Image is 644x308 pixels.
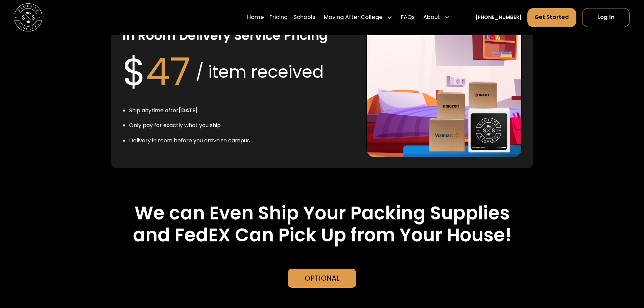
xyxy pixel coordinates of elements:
[247,8,264,27] a: Home
[321,8,396,27] div: Moving After College
[527,8,577,27] a: Get Started
[122,44,190,101] div: $
[305,273,340,283] div: Optional
[196,60,324,85] div: / item received
[178,106,198,114] strong: [DATE]
[582,8,630,27] a: Log In
[129,121,250,129] li: Only pay for exactly what you ship
[122,27,328,44] h3: In Room Delivery Service Pricing
[97,202,547,246] h2: We can Even Ship Your Packing Supplies and FedEX Can Pick Up from Your House!
[293,8,315,27] a: Schools
[146,45,190,98] span: 47
[14,3,42,31] img: Storage Scholars main logo
[475,14,522,21] a: [PHONE_NUMBER]
[129,137,250,145] li: Delivery in room before you arrive to campus
[421,8,453,27] div: About
[129,106,250,115] li: Ship anytime after
[324,14,383,22] div: Moving After College
[423,14,440,22] div: About
[269,8,288,27] a: Pricing
[366,16,522,158] img: In Room delivery.
[401,8,415,27] a: FAQs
